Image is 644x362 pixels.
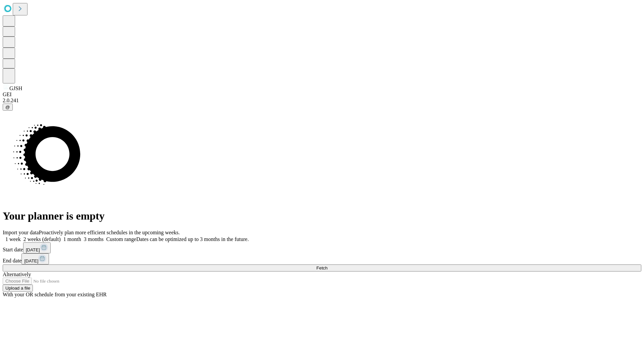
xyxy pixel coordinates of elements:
span: 1 month [63,236,81,242]
span: With your OR schedule from your existing EHR [3,292,107,297]
button: Fetch [3,264,641,271]
div: 2.0.241 [3,98,641,104]
span: 3 months [84,236,104,242]
button: Upload a file [3,285,33,292]
span: GJSH [9,85,22,91]
span: Custom range [106,236,136,242]
span: Proactively plan more efficient schedules in the upcoming weeks. [39,230,180,235]
h1: Your planner is empty [3,210,641,222]
span: Import your data [3,230,39,235]
span: 1 week [5,236,21,242]
span: @ [5,105,10,110]
span: Dates can be optimized up to 3 months in the future. [136,236,249,242]
button: [DATE] [23,242,51,253]
div: End date [3,253,641,264]
span: Fetch [316,265,327,270]
button: [DATE] [21,253,49,264]
span: Alternatively [3,271,31,277]
span: [DATE] [24,258,38,263]
button: @ [3,104,13,111]
span: [DATE] [26,247,40,252]
div: GEI [3,92,641,98]
span: 2 weeks (default) [23,236,61,242]
div: Start date [3,242,641,253]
